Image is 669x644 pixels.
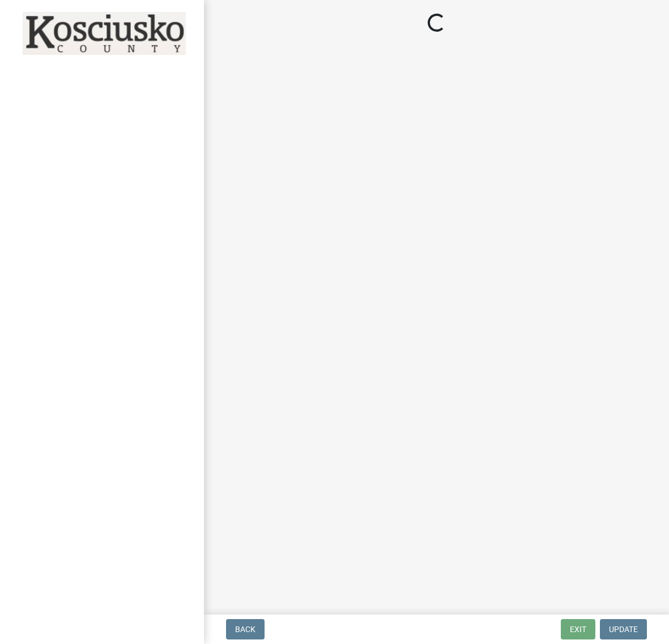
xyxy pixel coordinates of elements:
[226,619,265,639] button: Back
[600,619,647,639] button: Update
[235,625,255,634] span: Back
[23,12,186,55] img: Kosciusko County, Indiana
[609,625,638,634] span: Update
[561,619,595,639] button: Exit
